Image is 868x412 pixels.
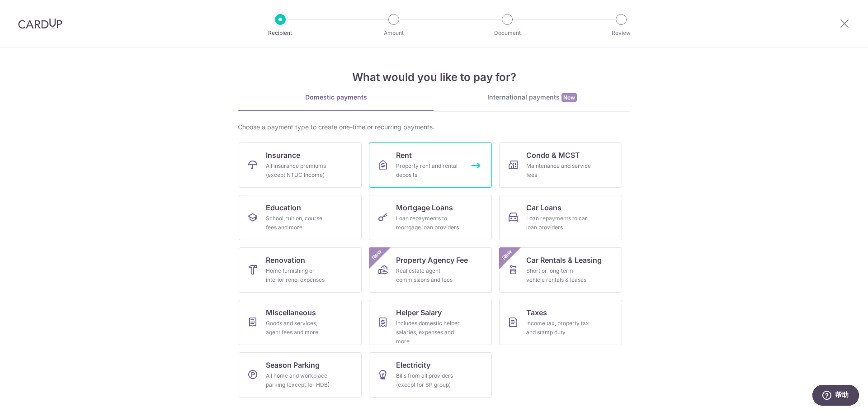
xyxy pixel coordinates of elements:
[266,266,331,284] div: Home furnishing or interior reno-expenses
[369,300,492,345] a: Helper SalaryIncludes domestic helper salaries, expenses and more
[526,255,602,265] span: Car Rentals & Leasing
[360,28,427,38] p: Amount
[396,150,412,161] span: Rent
[526,319,591,337] div: Income tax, property tax and stamp duty
[396,202,453,213] span: Mortgage Loans
[474,28,541,38] p: Document
[526,150,580,161] span: Condo & MCST
[18,18,62,29] img: CardUp
[238,123,630,132] div: Choose a payment type to create one-time or recurring payments.
[396,266,461,284] div: Real estate agent commissions and fees
[499,300,622,345] a: TaxesIncome tax, property tax and stamp duty
[266,307,316,318] span: Miscellaneous
[266,255,305,265] span: Renovation
[239,142,362,188] a: InsuranceAll insurance premiums (except NTUC Income)
[499,142,622,188] a: Condo & MCSTMaintenance and service fees
[369,142,492,188] a: RentProperty rent and rental deposits
[396,371,461,389] div: Bills from all providers (except for SP group)
[238,69,630,85] h4: What would you like to pay for?
[500,247,514,262] span: New
[396,161,461,180] div: Property rent and rental deposits
[526,202,561,213] span: Car Loans
[266,319,331,337] div: Goods and services, agent fees and more
[266,150,300,161] span: Insurance
[239,352,362,398] a: Season ParkingAll home and workplace parking (except for HDB)
[434,93,630,102] div: International payments
[526,266,591,284] div: Short or long‑term vehicle rentals & leases
[499,195,622,240] a: Car LoansLoan repayments to car loan providers
[526,161,591,180] div: Maintenance and service fees
[812,385,859,407] iframe: 打开一个小组件，您可以在其中找到更多信息
[266,161,331,180] div: All insurance premiums (except NTUC Income)
[396,214,461,232] div: Loan repayments to mortgage loan providers
[369,195,492,240] a: Mortgage LoansLoan repayments to mortgage loan providers
[396,255,468,265] span: Property Agency Fee
[266,371,331,389] div: All home and workplace parking (except for HDB)
[238,93,434,102] div: Domestic payments
[266,202,301,213] span: Education
[396,319,461,346] div: Includes domestic helper salaries, expenses and more
[369,247,492,293] a: Property Agency FeeReal estate agent commissions and feesNew
[239,300,362,345] a: MiscellaneousGoods and services, agent fees and more
[499,247,622,293] a: Car Rentals & LeasingShort or long‑term vehicle rentals & leasesNew
[239,195,362,240] a: EducationSchool, tuition, course fees and more
[239,247,362,293] a: RenovationHome furnishing or interior reno-expenses
[396,307,442,318] span: Helper Salary
[526,307,547,318] span: Taxes
[588,28,655,38] p: Review
[396,360,430,370] span: Electricity
[266,360,320,370] span: Season Parking
[561,93,577,102] span: New
[23,6,37,14] span: 帮助
[526,214,591,232] div: Loan repayments to car loan providers
[266,214,331,232] div: School, tuition, course fees and more
[369,352,492,398] a: ElectricityBills from all providers (except for SP group)
[247,28,314,38] p: Recipient
[369,247,384,262] span: New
